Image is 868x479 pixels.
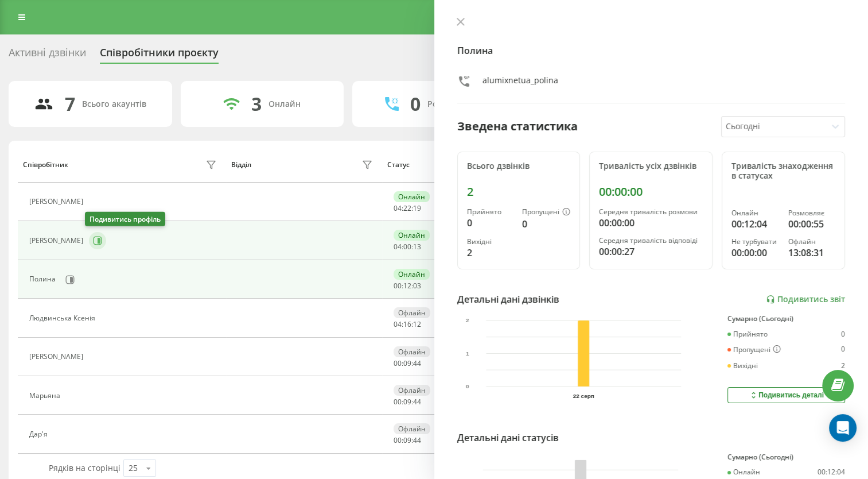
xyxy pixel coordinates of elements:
[394,204,421,213] div: : :
[403,435,411,445] span: 09
[413,319,421,329] span: 12
[731,246,779,260] div: 00:00:00
[403,203,411,213] span: 22
[731,217,779,231] div: 00:12:04
[766,295,845,304] a: Подивитись звіт
[818,468,845,476] div: 00:12:04
[394,320,421,329] div: : :
[413,435,421,445] span: 44
[65,93,75,115] div: 7
[231,161,251,169] div: Відділ
[82,99,146,109] div: Всього акаунтів
[394,358,402,368] span: 00
[29,353,86,361] div: [PERSON_NAME]
[403,319,411,329] span: 16
[413,203,421,213] span: 19
[749,391,824,400] div: Подивитись деталі
[467,185,571,199] div: 2
[413,397,421,407] span: 44
[466,350,469,357] text: 1
[394,319,402,329] span: 04
[573,393,594,399] text: 22 серп
[522,208,570,217] div: Пропущені
[522,217,570,231] div: 0
[129,462,138,474] div: 25
[731,161,835,181] div: Тривалість знаходження в статусах
[403,281,411,291] span: 12
[394,360,421,368] div: : :
[413,281,421,291] span: 03
[467,246,513,260] div: 2
[394,423,430,434] div: Офлайн
[731,238,779,246] div: Не турбувати
[394,269,430,280] div: Онлайн
[841,330,845,338] div: 0
[394,307,430,318] div: Офлайн
[727,468,760,476] div: Онлайн
[29,275,59,283] div: Полина
[29,430,50,438] div: Дар'я
[29,314,98,322] div: Людвинська Ксенія
[727,345,781,354] div: Пропущені
[100,47,219,64] div: Співробітники проєкту
[427,99,483,109] div: Розмовляють
[457,44,846,57] h4: Полина
[788,217,835,231] div: 00:00:55
[457,292,559,306] div: Детальні дані дзвінків
[599,216,703,230] div: 00:00:00
[85,212,165,226] div: Подивитись профіль
[482,75,558,91] div: alumixnetua_polina
[788,246,835,260] div: 13:08:31
[29,392,63,400] div: Марьяна
[394,385,430,396] div: Офлайн
[727,453,845,461] div: Сумарно (Сьогодні)
[394,282,421,290] div: : :
[467,216,513,230] div: 0
[841,362,845,370] div: 2
[466,384,469,390] text: 0
[394,243,421,251] div: : :
[394,436,421,445] div: : :
[457,431,559,445] div: Детальні дані статусів
[403,397,411,407] span: 09
[467,161,571,171] div: Всього дзвінків
[9,47,86,64] div: Активні дзвінки
[466,318,469,324] text: 2
[457,118,578,135] div: Зведена статистика
[467,238,513,246] div: Вихідні
[394,398,421,406] div: : :
[788,238,835,246] div: Офлайн
[727,330,768,338] div: Прийнято
[394,435,402,445] span: 00
[841,345,845,354] div: 0
[829,414,857,442] div: Open Intercom Messenger
[413,242,421,252] span: 13
[394,191,430,202] div: Онлайн
[394,203,402,213] span: 04
[403,242,411,252] span: 00
[394,230,430,241] div: Онлайн
[410,93,421,115] div: 0
[599,185,703,199] div: 00:00:00
[403,358,411,368] span: 09
[29,237,86,245] div: [PERSON_NAME]
[731,209,779,217] div: Онлайн
[29,198,86,206] div: [PERSON_NAME]
[727,315,845,323] div: Сумарно (Сьогодні)
[788,209,835,217] div: Розмовляє
[599,237,703,245] div: Середня тривалість відповіді
[394,397,402,407] span: 00
[23,161,68,169] div: Співробітник
[394,281,402,291] span: 00
[251,93,262,115] div: 3
[413,358,421,368] span: 44
[727,387,845,403] button: Подивитись деталі
[394,346,430,357] div: Офлайн
[467,208,513,216] div: Прийнято
[599,161,703,171] div: Тривалість усіх дзвінків
[599,245,703,258] div: 00:00:27
[599,208,703,216] div: Середня тривалість розмови
[268,99,301,109] div: Онлайн
[387,161,410,169] div: Статус
[727,362,758,370] div: Вихідні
